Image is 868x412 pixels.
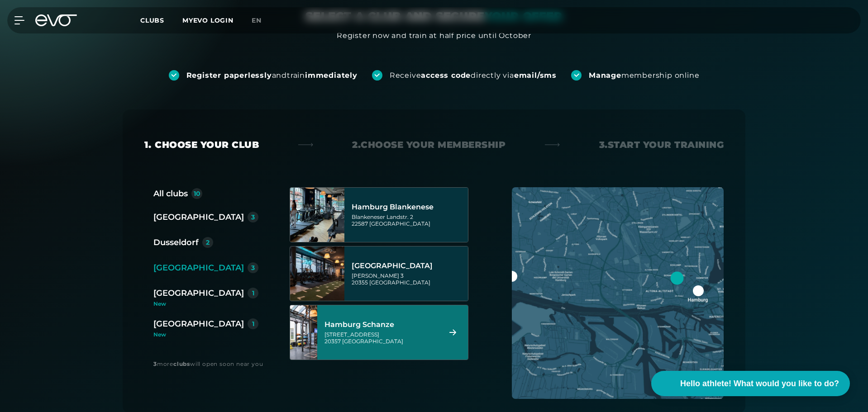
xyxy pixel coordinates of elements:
[651,371,850,396] button: Hello athlete! What would you like to do?
[252,16,262,24] font: en
[599,139,608,150] font: 3.
[471,71,514,80] font: directly via
[194,189,200,198] font: 10
[361,139,506,150] font: Choose your membership
[206,238,210,246] font: 2
[352,139,361,150] font: 2.
[153,360,157,367] font: 3
[324,331,379,338] font: [STREET_ADDRESS]
[153,212,244,222] font: [GEOGRAPHIC_DATA]
[352,272,404,279] font: [PERSON_NAME] 3
[153,319,244,329] font: [GEOGRAPHIC_DATA]
[390,71,421,80] font: Receive
[352,279,368,286] font: 20355
[144,139,151,150] font: 1.
[251,264,255,272] font: 3
[182,16,234,24] a: MYEVO LOGIN
[352,203,434,211] font: Hamburg Blankenese
[324,338,341,345] font: 20357
[251,213,255,221] font: 3
[140,16,182,24] a: Clubs
[153,331,166,338] font: New
[290,246,344,301] img: Hamburg Stadthaus Bridge
[324,320,394,329] font: Hamburg Schanze
[153,263,244,273] font: [GEOGRAPHIC_DATA]
[153,300,166,307] font: New
[272,71,287,80] font: and
[277,305,331,360] img: Hamburg Schanze
[153,237,199,247] font: Dusseldorf
[352,261,433,270] font: [GEOGRAPHIC_DATA]
[290,188,344,242] img: Hamburg Blankenese
[512,187,724,399] img: map
[305,71,358,80] font: immediately
[153,288,244,298] font: [GEOGRAPHIC_DATA]
[369,220,430,227] font: [GEOGRAPHIC_DATA]
[589,71,621,80] font: Manage
[153,189,188,199] font: All clubs
[252,320,254,328] font: 1
[621,71,700,80] font: membership online
[352,220,368,227] font: 22587
[173,360,190,367] font: clubs
[514,71,557,80] font: email/sms
[252,289,254,297] font: 1
[608,139,724,150] font: Start your training
[680,379,839,388] font: Hello athlete! What would you like to do?
[287,71,305,80] font: train
[352,213,413,220] font: Blankeneser Landstr. 2
[190,360,263,367] font: will open soon near you
[157,360,173,367] font: more
[155,139,259,150] font: Choose your club
[140,16,164,24] font: Clubs
[252,15,272,26] a: en
[369,279,430,286] font: [GEOGRAPHIC_DATA]
[342,338,403,345] font: [GEOGRAPHIC_DATA]
[421,71,471,80] font: access code
[186,71,272,80] font: Register paperlessly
